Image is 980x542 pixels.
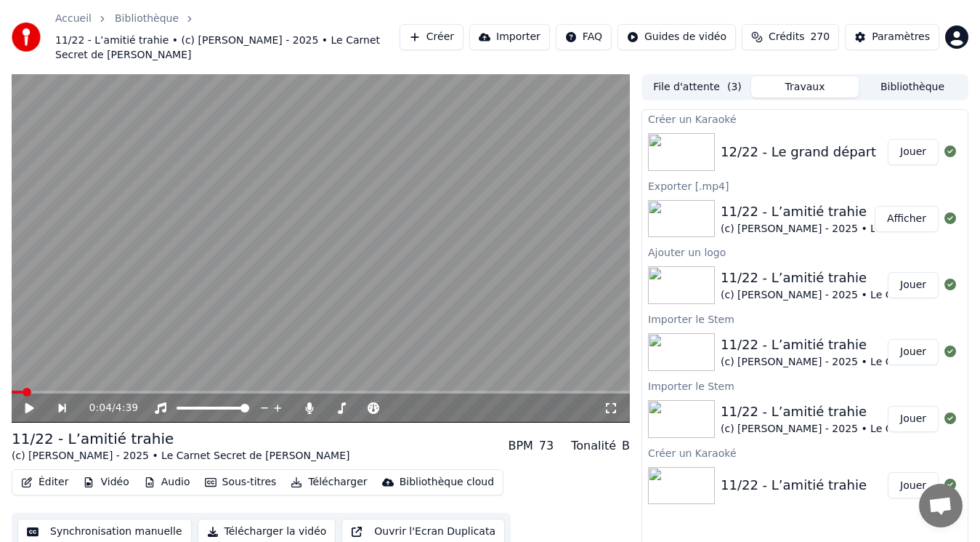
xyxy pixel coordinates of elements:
[508,437,532,455] div: BPM
[617,24,736,50] button: Guides de vidéo
[12,449,349,463] div: (c) [PERSON_NAME] - 2025 • Le Carnet Secret de [PERSON_NAME]
[859,76,966,97] button: Bibliothèque
[742,24,839,50] button: Crédits270
[539,437,554,455] div: 73
[15,472,74,493] button: Éditer
[810,30,830,44] span: 270
[55,12,400,63] nav: breadcrumb
[642,310,968,327] div: Importer le Stem
[77,472,134,493] button: Vidéo
[642,243,968,260] div: Ajouter un logo
[89,401,112,415] span: 0:04
[89,401,124,415] div: /
[751,76,859,97] button: Travaux
[622,437,630,455] div: B
[469,24,550,50] button: Importer
[919,484,963,527] a: Ouvrir le chat
[642,444,968,461] div: Créer un Karaoké
[400,24,463,50] button: Créer
[888,406,939,432] button: Jouer
[12,23,41,52] img: youka
[727,80,742,95] span: ( 3 )
[888,472,939,498] button: Jouer
[138,472,196,493] button: Audio
[875,206,939,232] button: Afficher
[769,30,804,44] span: Crédits
[888,139,939,165] button: Jouer
[571,437,616,455] div: Tonalité
[55,12,92,26] a: Accueil
[642,377,968,394] div: Importer le Stem
[55,33,400,63] span: 11/22 - L’amitié trahie • (c) [PERSON_NAME] - 2025 • Le Carnet Secret de [PERSON_NAME]
[644,76,751,97] button: File d'attente
[556,24,612,50] button: FAQ
[642,177,968,194] div: Exporter [.mp4]
[845,24,939,50] button: Paramètres
[888,272,939,298] button: Jouer
[285,472,373,493] button: Télécharger
[199,472,283,493] button: Sous-titres
[115,12,179,26] a: Bibliothèque
[721,142,876,162] div: 12/22 - Le grand départ
[721,475,867,495] div: 11/22 - L’amitié trahie
[116,401,138,415] span: 4:39
[872,30,930,44] div: Paramètres
[642,110,968,127] div: Créer un Karaoké
[888,339,939,365] button: Jouer
[12,429,349,449] div: 11/22 - L’amitié trahie
[400,475,494,490] div: Bibliothèque cloud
